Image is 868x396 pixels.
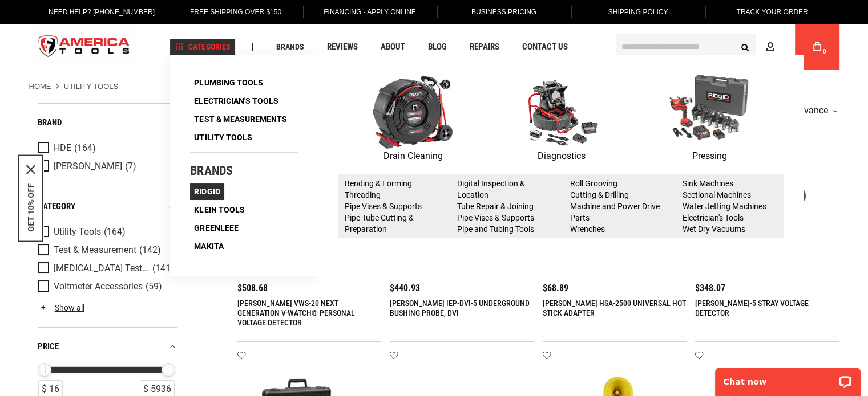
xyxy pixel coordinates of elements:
[344,213,413,234] a: Pipe Tube Cutting & Preparation
[683,224,745,234] a: Wet Dry Vacuums
[543,299,686,317] a: [PERSON_NAME] HSA-2500 UNIVERSAL HOT STICK ADAPTER
[570,179,617,188] a: Roll Grooving
[74,144,96,153] span: (164)
[570,202,659,222] a: Machine and Power Drive Parts
[237,284,268,293] span: $508.68
[427,43,446,51] span: Blog
[29,26,140,68] a: store logo
[608,8,668,16] span: Shipping Policy
[190,220,242,236] a: Greenleee
[38,280,175,293] a: Voltmeter Accessories (59)
[635,75,784,164] a: Pressing
[152,264,174,273] span: (141)
[54,281,143,292] span: Voltmeter Accessories
[146,282,162,292] span: (59)
[683,179,733,188] a: Sink Machines
[516,39,572,55] a: Contact Us
[487,75,635,164] a: Diagnostics
[54,263,150,273] span: [MEDICAL_DATA] Test & Measurement
[422,39,451,55] a: Blog
[784,106,837,115] div: Relevance
[190,238,227,254] a: Makita
[635,149,784,164] p: Pressing
[190,202,248,218] a: Klein Tools
[190,111,290,127] a: Test & Measurements
[338,149,487,164] p: Drain Cleaning
[695,284,725,293] span: $348.07
[390,284,420,293] span: $440.93
[457,179,525,199] a: Digital Inspection & Location
[26,165,35,174] button: Close
[38,262,175,275] a: [MEDICAL_DATA] Test & Measurement (141)
[338,75,487,164] a: Drain Cleaning
[38,115,177,130] div: Brand
[194,79,263,87] span: Plumbing Tools
[194,187,220,195] span: Ridgid
[380,43,405,51] span: About
[190,164,298,178] h4: Brands
[237,299,355,327] a: [PERSON_NAME] VWS-20 NEXT GENERATION V-WATCH® PERSONAL VOLTAGE DETECTOR
[708,360,868,396] iframe: LiveChat chat widget
[64,82,118,91] strong: Utility Tools
[570,190,628,199] a: Cutting & Drilling
[321,39,362,55] a: Reviews
[194,133,252,141] span: Utility Tools
[344,179,411,188] a: Bending & Forming
[38,226,175,238] a: Utility Tools (164)
[175,43,230,51] span: Categories
[54,161,122,172] span: [PERSON_NAME]
[29,81,51,92] a: Home
[469,43,499,51] span: Repairs
[26,183,35,231] button: GET 10% OFF
[457,213,534,222] a: Pipe Vises & Supports
[194,224,238,232] span: Greenleee
[457,202,534,211] a: Tube Repair & Joining
[464,39,504,55] a: Repairs
[570,224,604,234] a: Wrenches
[139,246,161,255] span: (142)
[344,202,421,211] a: Pipe Vises & Supports
[194,206,244,214] span: Klein Tools
[194,97,278,105] span: Electrician's Tools
[194,115,286,123] span: Test & Measurements
[487,149,635,164] p: Diagnostics
[683,202,766,211] a: Water Jetting Machines
[104,227,126,237] span: (164)
[38,339,177,354] div: price
[271,39,309,55] a: Brands
[276,43,304,51] span: Brands
[54,227,101,237] span: Utility Tools
[190,129,256,145] a: Utility Tools
[29,26,140,68] img: America Tools
[26,165,35,174] svg: close icon
[54,245,136,255] span: Test & Measurement
[683,213,744,222] a: Electrician's Tools
[190,183,224,199] a: Ridgid
[695,299,809,317] a: [PERSON_NAME]-5 STRAY VOLTAGE DETECTOR
[170,39,235,55] a: Categories
[38,199,177,214] div: category
[190,93,282,109] a: Electrician's Tools
[125,162,136,172] span: (7)
[38,244,175,256] a: Test & Measurement (142)
[522,43,567,51] span: Contact Us
[543,284,568,293] span: $68.89
[190,75,267,91] a: Plumbing Tools
[38,303,84,312] a: Show all
[823,48,826,55] span: 0
[806,24,828,70] a: 0
[38,160,175,173] a: [PERSON_NAME] (7)
[326,43,357,51] span: Reviews
[375,39,410,55] a: About
[683,190,751,199] a: Sectional Machines
[457,224,534,234] a: Pipe and Tubing Tools
[344,190,380,199] a: Threading
[390,299,530,317] a: [PERSON_NAME] IEP-DVI-5 UNDERGROUND BUSHING PROBE, DVI
[734,36,756,58] button: Search
[54,143,71,153] span: HDE
[194,242,223,250] span: Makita
[38,142,175,154] a: HDE (164)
